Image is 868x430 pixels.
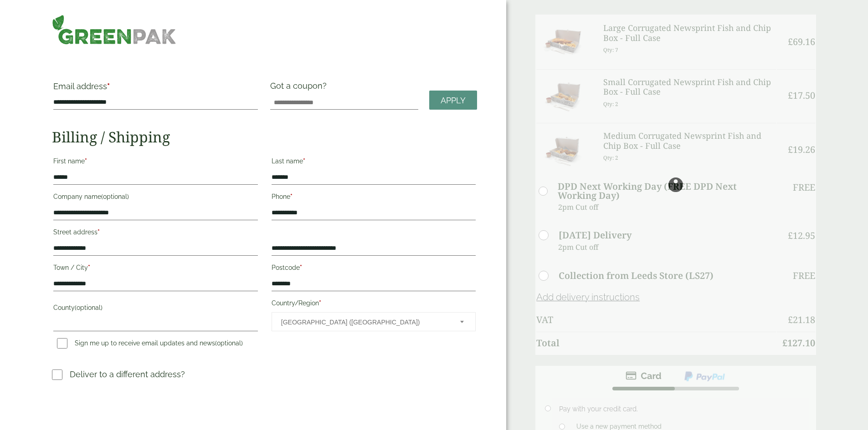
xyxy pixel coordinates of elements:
[107,81,110,91] abbr: required
[53,190,257,206] label: Company name
[319,299,321,307] abbr: required
[272,261,476,277] label: Postcode
[85,157,87,165] abbr: required
[215,339,243,347] span: (optional)
[57,338,67,349] input: Sign me up to receive email updates and news(optional)
[88,264,90,271] abbr: required
[52,128,477,146] h2: Billing / Shipping
[101,193,129,200] span: (optional)
[53,226,257,241] label: Street address
[270,81,330,95] label: Got a coupon?
[70,368,185,380] p: Deliver to a different address?
[272,190,476,206] label: Phone
[53,301,257,317] label: County
[272,155,476,170] label: Last name
[300,264,302,271] abbr: required
[441,96,466,106] span: Apply
[98,228,100,236] abbr: required
[281,313,448,332] span: United Kingdom (UK)
[53,339,247,349] label: Sign me up to receive email updates and news
[53,82,257,95] label: Email address
[53,261,257,277] label: Town / City
[53,155,257,170] label: First name
[272,297,476,312] label: Country/Region
[429,91,477,110] a: Apply
[272,312,476,331] span: Country/Region
[303,157,305,165] abbr: required
[52,15,176,45] img: GreenPak Supplies
[290,193,293,200] abbr: required
[75,304,103,311] span: (optional)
